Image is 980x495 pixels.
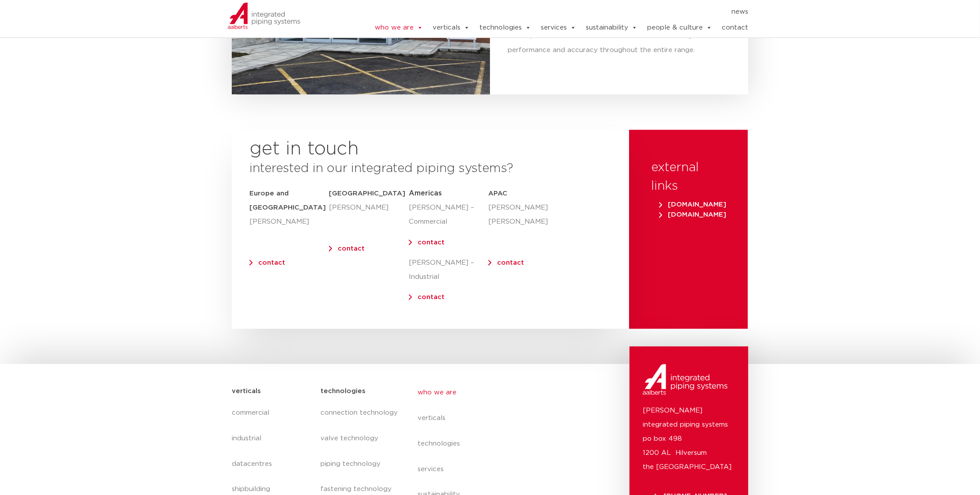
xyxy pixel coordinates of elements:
a: commercial [232,400,312,426]
h5: APAC [488,187,536,201]
a: contact [418,239,445,246]
p: [PERSON_NAME] – Industrial [409,256,488,284]
a: technologies [479,19,531,37]
p: [PERSON_NAME] integrated piping systems po box 498 1200 AL Hilversum the [GEOGRAPHIC_DATA] [643,404,735,474]
a: piping technology [320,451,400,477]
a: who we are [418,380,579,405]
strong: Europe and [GEOGRAPHIC_DATA] [249,190,326,211]
a: contact [497,259,524,266]
a: [DOMAIN_NAME] [656,201,730,208]
h5: verticals [232,384,261,398]
h3: interested in our integrated piping systems? [249,159,611,178]
a: services [541,19,576,37]
a: industrial [232,426,312,451]
a: verticals [418,405,579,431]
a: who we are [375,19,423,37]
h5: technologies [320,384,366,398]
p: [PERSON_NAME] [PERSON_NAME] [488,201,536,229]
p: [PERSON_NAME] [249,215,329,229]
a: people & culture [647,19,712,37]
a: contact [418,294,445,300]
h3: external links [651,158,725,195]
span: Americas [409,190,442,197]
a: services [418,457,579,482]
a: news [731,5,748,19]
a: contact [338,245,365,252]
a: [DOMAIN_NAME] [656,211,730,218]
h5: [GEOGRAPHIC_DATA] [329,187,408,201]
a: connection technology [320,400,400,426]
a: datacentres [232,451,312,477]
a: verticals [433,19,470,37]
a: valve technology [320,426,400,451]
p: [PERSON_NAME] – Commercial [409,201,488,229]
nav: Menu [347,5,748,19]
p: [PERSON_NAME] [329,201,408,215]
a: sustainability [586,19,637,37]
h2: get in touch [249,139,359,160]
span: [DOMAIN_NAME] [659,201,726,208]
a: contact [722,19,748,37]
span: [DOMAIN_NAME] [659,211,726,218]
a: contact [258,259,285,266]
a: technologies [418,431,579,457]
